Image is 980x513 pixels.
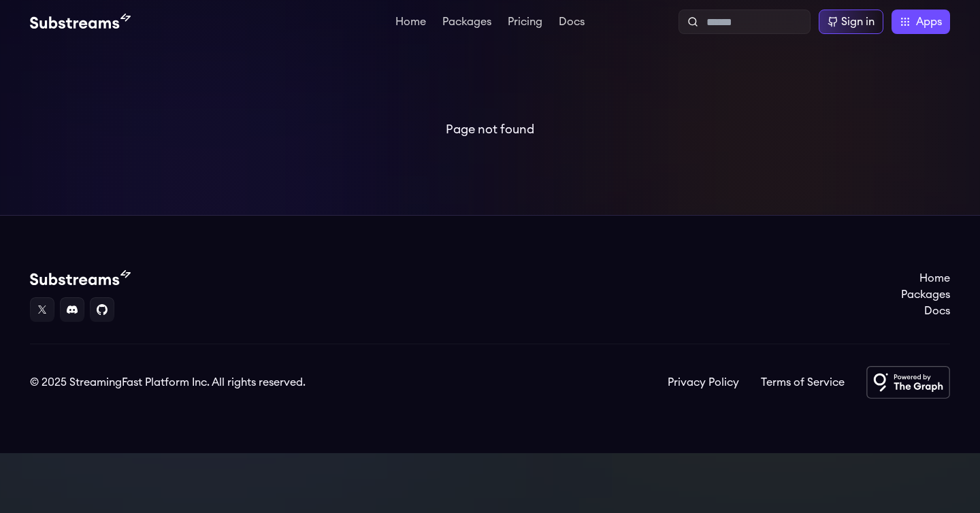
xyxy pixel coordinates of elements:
[761,374,845,391] a: Terms of Service
[393,16,429,30] a: Home
[916,14,942,30] span: Apps
[30,270,131,286] img: Substream's logo
[668,374,739,391] a: Privacy Policy
[901,303,950,319] a: Docs
[446,120,534,139] p: Page not found
[866,366,950,399] img: Powered by The Graph
[841,14,875,30] div: Sign in
[819,10,883,34] a: Sign in
[30,374,306,391] div: © 2025 StreamingFast Platform Inc. All rights reserved.
[901,286,950,303] a: Packages
[30,14,131,30] img: Substream's logo
[505,16,545,30] a: Pricing
[901,270,950,286] a: Home
[556,16,587,30] a: Docs
[440,16,494,30] a: Packages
